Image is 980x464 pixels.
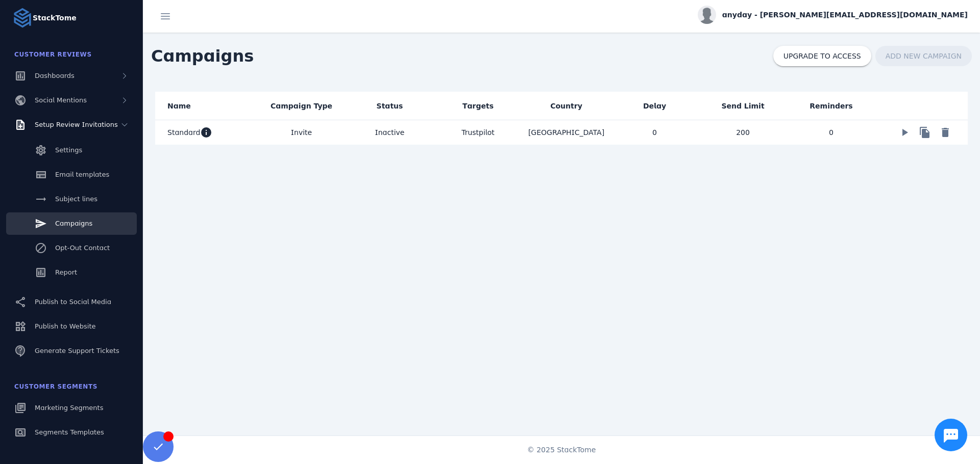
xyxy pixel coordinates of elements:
span: Trustpilot [461,128,495,137]
a: Generate Support Tickets [6,340,137,362]
a: Subject lines [6,188,137,210]
a: Publish to Website [6,315,137,338]
span: Email templates [55,171,109,178]
mat-cell: Inactive [346,120,434,145]
mat-header-cell: Send Limit [699,92,787,120]
span: Generate Support Tickets [35,347,119,354]
a: Segments Templates [6,421,137,444]
mat-header-cell: Status [346,92,434,120]
button: anyday - [PERSON_NAME][EMAIL_ADDRESS][DOMAIN_NAME] [698,6,968,24]
span: Social Mentions [35,96,87,104]
strong: StackTome [33,13,77,23]
mat-cell: [GEOGRAPHIC_DATA] [522,120,610,145]
mat-header-cell: Name [155,92,257,120]
span: Customer Segments [14,383,97,390]
mat-header-cell: Campaign Type [257,92,346,120]
span: Segments Templates [35,428,104,436]
mat-cell: 0 [610,120,699,145]
span: Campaigns [55,220,92,227]
a: Publish to Social Media [6,291,137,313]
span: Publish to Social Media [35,298,111,306]
span: Opt-Out Contact [55,244,110,252]
span: Settings [55,146,82,154]
mat-header-cell: Reminders [787,92,875,120]
img: profile.jpg [698,6,716,24]
a: Email templates [6,163,137,186]
span: Publish to Website [35,322,95,330]
a: Campaigns [6,212,137,235]
mat-header-cell: Targets [434,92,522,120]
span: anyday - [PERSON_NAME][EMAIL_ADDRESS][DOMAIN_NAME] [722,10,968,20]
mat-header-cell: Country [522,92,610,120]
mat-cell: 0 [787,120,875,145]
button: UPGRADE TO ACCESS [773,46,871,66]
mat-cell: 200 [699,120,787,145]
span: Setup Review Invitations [35,121,118,128]
a: Report [6,261,137,284]
mat-header-cell: Delay [610,92,699,120]
a: Marketing Segments [6,397,137,419]
span: Marketing Segments [35,404,103,412]
a: Settings [6,139,137,161]
span: Customer Reviews [14,51,92,58]
span: UPGRADE TO ACCESS [783,52,861,60]
span: Campaigns [143,36,262,76]
span: Report [55,268,77,276]
span: Dashboards [35,72,75,79]
span: © 2025 StackTome [527,445,596,455]
mat-icon: info [200,126,212,139]
span: Invite [291,126,312,139]
span: Subject lines [55,195,97,203]
img: Logo image [12,8,33,28]
span: Standard [167,126,200,139]
a: Opt-Out Contact [6,237,137,259]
